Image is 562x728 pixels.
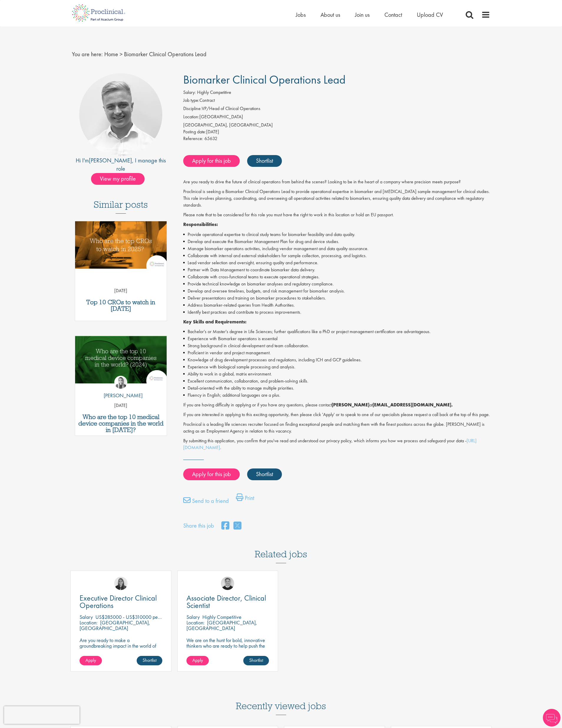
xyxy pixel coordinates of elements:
[95,614,174,620] p: US$285000 - US$310000 per annum
[85,657,96,663] span: Apply
[183,287,490,295] li: Develop and oversee timelines, budgets, and risk management for biomarker analysis.
[183,122,490,129] div: [GEOGRAPHIC_DATA], [GEOGRAPHIC_DATA]
[114,376,127,389] img: Hannah Burke
[91,174,151,182] a: View my profile
[78,414,164,433] a: Who are the top 10 medical device companies in the world in [DATE]?
[183,129,206,135] span: Posting date:
[183,421,490,435] p: Proclinical is a leading life sciences recruiter focused on finding exceptional people and matchi...
[183,411,490,418] p: If you are interested in applying to this exciting opportunity, then please click 'Apply' or to s...
[183,105,202,112] label: Discipline:
[183,259,490,266] li: Lead vendor selection and oversight, ensuring quality and performance.
[183,496,229,508] a: Send to a friend
[4,706,80,724] iframe: reCAPTCHA
[99,392,143,399] p: [PERSON_NAME]
[186,594,269,609] a: Associate Director, Clinical Scientist
[255,534,307,563] h3: Related jobs
[80,593,157,610] span: Executive Director Clinical Operations
[72,156,170,173] div: Hi I'm , I manage this role
[183,356,490,363] li: Knowledge of drug development processes and regulations, including ICH and GCP guidelines.
[137,656,162,665] a: Shortlist
[186,656,209,665] a: Apply
[183,392,490,399] li: Fluency in English; additional languages are a plus.
[183,385,490,392] li: Detail-oriented with the ability to manage multiple priorities.
[183,280,490,287] li: Provide technical knowledge on biomarker analyses and regulatory compliance.
[75,336,167,383] img: Top 10 Medical Device Companies 2024
[183,370,490,378] li: Ability to work in a global, matrix environment.
[183,468,240,480] a: Apply for this job
[183,438,477,451] a: [URL][DOMAIN_NAME]
[183,231,490,238] li: Provide operational expertise to clinical study teams for biomarker feasibility and data quality.
[99,376,143,402] a: Hannah Burke [PERSON_NAME]
[183,179,490,185] p: Are you ready to drive the future of clinical operations from behind the scenes? Looking to be in...
[183,72,346,87] span: Biomarker Clinical Operations Lead
[236,493,254,505] a: Print
[247,155,282,167] a: Shortlist
[296,11,306,19] a: Jobs
[183,295,490,302] li: Deliver presentations and training on biomarker procedures to stakeholders.
[80,619,97,626] span: Location:
[79,73,162,156] img: imeage of recruiter Joshua Bye
[183,402,490,408] p: If you are having difficulty in applying or if you have any questions, please contact at
[332,402,369,408] strong: [PERSON_NAME]
[183,97,490,105] li: Contract
[186,614,200,620] span: Salary
[183,135,203,142] label: Reference:
[75,221,167,269] img: Top 10 CROs 2025 | Proclinical
[543,709,561,727] img: Chatbot
[183,302,490,309] li: Address biomarker-related queries from Health Authorities.
[183,97,199,104] label: Job type:
[234,520,241,532] a: share on twitter
[355,11,370,19] span: Join us
[183,105,490,114] li: VP/Head of Clinical Operations
[80,619,150,631] p: [GEOGRAPHIC_DATA], [GEOGRAPHIC_DATA]
[75,402,167,409] p: [DATE]
[183,342,490,349] li: Strong background in clinical development and team collaboration.
[183,245,490,252] li: Manage biomarker operations activities, including vendor management and data quality assurance.
[124,50,206,58] span: Biomarker Clinical Operations Lead
[186,593,266,610] span: Associate Director, Clinical Scientist
[183,212,490,218] p: Please note that to be considered for this role you must have the right to work in this location ...
[183,114,490,122] li: [GEOGRAPHIC_DATA]
[183,521,214,530] label: Share this job
[114,577,128,590] img: Ciara Noble
[80,637,162,665] p: Are you ready to make a groundbreaking impact in the world of biotechnology? Join a growing compa...
[183,266,490,273] li: Partner with Data Management to coordinate biomarker data delivery.
[197,89,231,95] span: Highly Competitive
[183,335,490,342] li: Experience with Biomarker operations is essential
[75,336,167,388] a: Link to a post
[183,328,490,335] li: Bachelor's or Master's degree in Life Sciences; further qualifications like a PhD or project mana...
[91,173,145,185] span: View my profile
[183,438,490,451] p: By submitting this application, you confirm that you've read and understood our privacy policy, w...
[183,309,490,316] li: Identify best practices and contribute to process improvements.
[183,114,199,120] label: Location:
[75,221,167,273] a: Link to a post
[89,157,132,164] a: [PERSON_NAME]
[186,637,269,660] p: We are on the hunt for bold, innovative thinkers who are ready to help push the boundaries of sci...
[417,11,443,19] a: Upload CV
[222,520,229,532] a: share on facebook
[183,179,490,451] div: Job description
[320,11,340,19] a: About us
[183,238,490,245] li: Develop and execute the Biomarker Management Plan for drug and device studies.
[236,686,326,715] h3: Recently viewed jobs
[80,656,102,665] a: Apply
[94,200,148,214] h3: Similar posts
[183,129,490,135] div: [DATE]
[183,188,490,209] p: Proclinical is seeking a Biomarker Clinical Operations Lead to provide operational expertise in b...
[78,299,164,312] a: Top 10 CROs to watch in [DATE]
[384,11,402,19] span: Contact
[183,89,196,96] label: Salary:
[183,252,490,259] li: Collaborate with internal and external stakeholders for sample collection, processing, and logist...
[80,594,162,609] a: Executive Director Clinical Operations
[120,50,123,58] span: >
[221,577,234,590] img: Bo Forsen
[204,135,217,142] span: 65632
[202,614,242,620] p: Highly Competitive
